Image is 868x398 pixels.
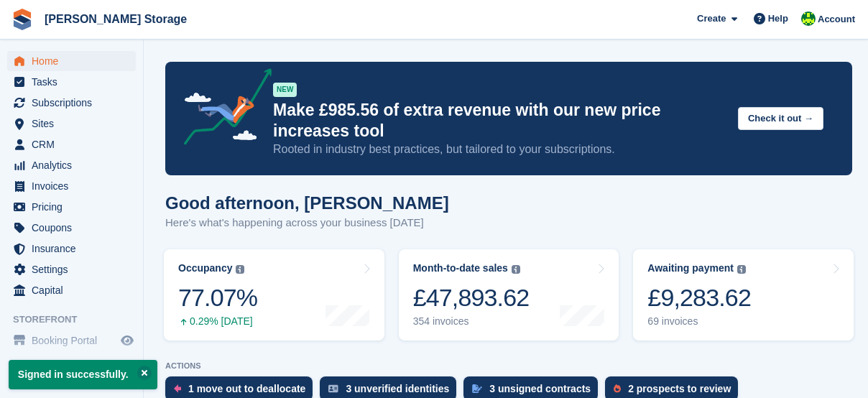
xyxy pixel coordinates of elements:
[737,265,746,274] img: icon-info-grey-7440780725fd019a000dd9b08b2336e03edf1995a4989e88bcd33f0948082b44.svg
[164,249,384,341] a: Occupancy 77.07% 0.29% [DATE]
[7,218,136,238] a: menu
[7,176,136,196] a: menu
[32,114,118,134] span: Sites
[738,107,823,131] button: Check it out →
[7,197,136,217] a: menu
[7,280,136,300] a: menu
[165,361,852,371] p: ACTIONS
[818,12,855,27] span: Account
[119,332,136,349] a: Preview store
[32,330,118,351] span: Booking Portal
[188,383,305,394] div: 1 move out to deallocate
[489,383,591,394] div: 3 unsigned contracts
[7,72,136,92] a: menu
[7,114,136,134] a: menu
[11,9,33,30] img: stora-icon-8386f47178a22dfd0bd8f6a31ec36ba5ce8667c1dd55bd0f319d3a0aa187defe.svg
[9,360,157,389] p: Signed in successfully.
[7,51,136,71] a: menu
[413,315,530,328] div: 354 invoices
[178,315,257,328] div: 0.29% [DATE]
[7,259,136,279] a: menu
[32,259,118,279] span: Settings
[178,262,232,274] div: Occupancy
[32,155,118,175] span: Analytics
[165,193,449,213] h1: Good afternoon, [PERSON_NAME]
[7,134,136,154] a: menu
[413,283,530,313] div: £47,893.62
[633,249,854,341] a: Awaiting payment £9,283.62 69 invoices
[346,383,449,394] div: 3 unverified identities
[7,155,136,175] a: menu
[273,142,726,157] p: Rooted in industry best practices, but tailored to your subscriptions.
[178,283,257,313] div: 77.07%
[32,239,118,259] span: Insurance
[768,11,788,26] span: Help
[32,134,118,154] span: CRM
[236,265,244,274] img: icon-info-grey-7440780725fd019a000dd9b08b2336e03edf1995a4989e88bcd33f0948082b44.svg
[647,315,751,328] div: 69 invoices
[697,11,726,26] span: Create
[273,100,726,142] p: Make £985.56 of extra revenue with our new price increases tool
[399,249,619,341] a: Month-to-date sales £47,893.62 354 invoices
[32,218,118,238] span: Coupons
[32,280,118,300] span: Capital
[32,176,118,196] span: Invoices
[7,330,136,351] a: menu
[614,384,621,393] img: prospect-51fa495bee0391a8d652442698ab0144808aea92771e9ea1ae160a38d050c398.svg
[32,72,118,92] span: Tasks
[512,265,520,274] img: icon-info-grey-7440780725fd019a000dd9b08b2336e03edf1995a4989e88bcd33f0948082b44.svg
[801,11,816,26] img: Claire Wilson
[273,83,297,97] div: NEW
[7,93,136,113] a: menu
[39,7,193,31] a: [PERSON_NAME] Storage
[13,313,143,327] span: Storefront
[328,384,338,393] img: verify_identity-adf6edd0f0f0b5bbfe63781bf79b02c33cf7c696d77639b501bdc392416b5a36.svg
[32,93,118,113] span: Subscriptions
[647,283,751,313] div: £9,283.62
[628,383,731,394] div: 2 prospects to review
[472,384,482,393] img: contract_signature_icon-13c848040528278c33f63329250d36e43548de30e8caae1d1a13099fd9432cc5.svg
[647,262,734,274] div: Awaiting payment
[172,68,272,150] img: price-adjustments-announcement-icon-8257ccfd72463d97f412b2fc003d46551f7dbcb40ab6d574587a9cd5c0d94...
[32,51,118,71] span: Home
[165,215,449,231] p: Here's what's happening across your business [DATE]
[413,262,508,274] div: Month-to-date sales
[32,197,118,217] span: Pricing
[174,384,181,393] img: move_outs_to_deallocate_icon-f764333ba52eb49d3ac5e1228854f67142a1ed5810a6f6cc68b1a99e826820c5.svg
[7,239,136,259] a: menu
